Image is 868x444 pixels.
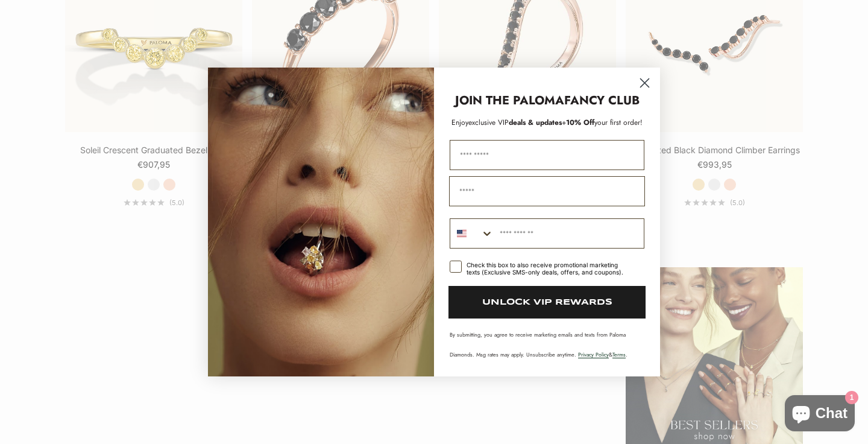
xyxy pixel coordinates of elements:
a: Privacy Policy [578,350,609,358]
span: Enjoy [451,117,468,128]
p: By submitting, you agree to receive marketing emails and texts from Paloma Diamonds. Msg rates ma... [450,331,644,358]
button: Search Countries [450,219,494,248]
button: Close dialog [634,72,655,94]
input: Phone Number [494,219,644,248]
input: First Name [450,140,644,170]
span: exclusive VIP [468,117,509,128]
button: UNLOCK VIP REWARDS [448,286,646,319]
input: Email [449,176,645,206]
strong: JOIN THE PALOMA [455,92,564,109]
a: Terms [612,350,626,358]
img: United States [457,229,467,238]
strong: FANCY CLUB [564,92,640,109]
span: 10% Off [566,117,594,128]
img: Loading... [208,68,434,376]
div: Check this box to also receive promotional marketing texts (Exclusive SMS-only deals, offers, and... [467,261,630,276]
span: deals & updates [468,117,562,128]
span: & . [578,350,627,358]
span: + your first order! [562,117,643,128]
